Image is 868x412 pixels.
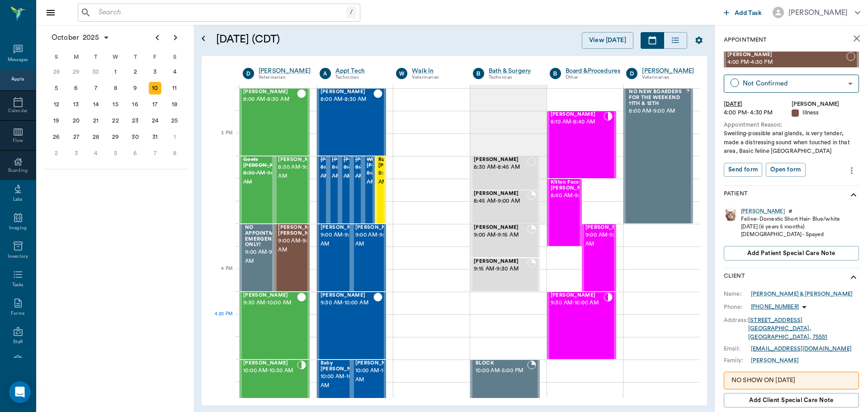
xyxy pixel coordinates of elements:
div: S [165,50,184,64]
div: Thursday, October 16, 2025 [129,98,142,111]
div: Tuesday, October 28, 2025 [90,131,102,143]
a: Appt Tech [335,66,383,76]
span: 10:00 AM - 5:00 PM [476,366,527,375]
span: [PERSON_NAME] [355,225,401,231]
a: [STREET_ADDRESS][GEOGRAPHIC_DATA], [GEOGRAPHIC_DATA], 75551 [748,317,827,340]
button: Next page [166,28,184,47]
a: [EMAIL_ADDRESS][DOMAIN_NAME] [751,346,852,351]
div: CANCELED, 8:30 AM - 9:00 AM [328,156,340,224]
div: CHECKED_IN, 9:00 AM - 9:30 AM [582,224,617,292]
button: close [848,29,866,47]
div: CANCELED, 8:30 AM - 9:00 AM [340,156,352,224]
div: Phone: [724,303,751,311]
span: [PERSON_NAME] [321,225,366,231]
span: 9:00 AM - 9:30 AM [278,237,323,255]
div: [PERSON_NAME] & [PERSON_NAME] [751,290,853,298]
p: [PHONE_NUMBER] [751,303,799,311]
div: Wednesday, October 8, 2025 [109,82,122,95]
span: 8:10 AM - 8:40 AM [551,118,604,127]
div: Monday, September 29, 2025 [70,66,82,78]
div: Address: [724,316,748,324]
div: CHECKED_OUT, 8:30 AM - 9:00 AM [375,156,387,224]
span: [PERSON_NAME] [474,191,527,197]
div: Thursday, October 9, 2025 [129,82,142,95]
div: Walk In [412,66,459,76]
span: 9:30 AM - 10:00 AM [321,298,374,308]
span: NO NEW BOARDERS FOR THE WEEKEND 11TH & 12TH [629,89,685,106]
span: 9:30 AM - 10:00 AM [243,298,297,308]
div: / [346,6,356,19]
div: Saturday, October 25, 2025 [168,114,181,127]
div: [PERSON_NAME] [788,7,848,18]
div: 4 PM [209,264,232,287]
button: October2025 [47,28,114,47]
div: CANCELED, 8:30 AM - 9:00 AM [363,156,375,224]
div: Board &Procedures [566,66,621,76]
div: CHECKED_IN, 8:40 AM - 9:10 AM [547,179,582,246]
span: 4:00 PM - 4:30 PM [727,58,846,67]
span: 9:00 AM - 9:30 AM [585,231,631,249]
div: CHECKED_OUT, 9:30 AM - 10:00 AM [240,292,310,360]
span: Kitten Face [PERSON_NAME] [551,180,596,191]
div: Sunday, October 19, 2025 [50,114,63,127]
span: 8:30 AM - 9:00 AM [378,169,424,187]
span: 10:00 AM - 10:30 AM [321,372,366,390]
div: Email: [724,345,751,353]
div: Appointment Reason: [724,121,859,129]
span: [PERSON_NAME] [344,157,389,163]
span: 8:00 AM - 8:30 AM [321,95,374,104]
div: Tuesday, October 14, 2025 [90,98,102,111]
span: 9:00 AM - 9:30 AM [245,248,287,266]
button: Previous page [148,28,166,47]
span: 9:15 AM - 9:30 AM [474,265,527,274]
div: BOOKED, 9:00 AM - 9:15 AM [470,224,540,258]
div: [PERSON_NAME] [642,66,694,76]
div: [PERSON_NAME] [741,208,785,215]
div: Tuesday, October 21, 2025 [90,114,102,127]
span: [PERSON_NAME] [474,225,527,231]
div: Friday, October 17, 2025 [149,98,161,111]
button: Close drawer [42,4,60,22]
div: Monday, October 13, 2025 [70,98,82,111]
div: Bath & Surgery [489,66,536,76]
div: Thursday, November 6, 2025 [129,147,142,160]
div: Monday, October 6, 2025 [70,82,82,95]
span: [PERSON_NAME] [727,52,846,58]
div: CHECKED_OUT, 8:30 AM - 9:00 AM [274,156,309,224]
div: CANCELED, 8:30 AM - 9:00 AM [352,156,363,224]
a: [PERSON_NAME] [259,66,311,76]
span: NO APPOINTMENT! EMERGENCY ONLY! [245,225,287,248]
div: Forms [11,310,24,317]
div: Sunday, October 12, 2025 [50,98,63,111]
span: [PERSON_NAME] [321,157,366,163]
span: [PERSON_NAME] [551,293,604,298]
span: [PERSON_NAME] [321,89,374,95]
div: M [66,50,86,64]
div: Friday, October 24, 2025 [149,114,161,127]
div: Saturday, November 8, 2025 [168,147,181,160]
div: Thursday, October 30, 2025 [129,131,142,143]
div: # [788,208,793,215]
span: [PERSON_NAME] [355,360,401,366]
span: [PERSON_NAME] [321,293,374,298]
div: CHECKED_IN, 9:30 AM - 10:00 AM [547,292,617,360]
div: D [243,68,254,79]
span: 8:30 AM - 9:00 AM [321,163,366,181]
div: BOOKED, 9:15 AM - 9:30 AM [470,258,540,292]
div: W [396,68,407,79]
span: 8:30 AM - 9:00 AM [278,163,323,181]
span: Whitesocks [PERSON_NAME] [367,157,412,169]
div: Veterinarian [259,74,311,81]
div: Other [566,74,621,81]
div: CHECKED_IN, 8:10 AM - 8:40 AM [547,111,617,179]
span: 9:00 AM - 9:30 AM [321,231,366,249]
div: BOOKED, 8:00 AM - 9:00 AM [623,88,693,224]
div: Saturday, October 18, 2025 [168,98,181,111]
div: CHECKED_OUT, 8:00 AM - 8:30 AM [317,88,387,156]
div: 3 PM [209,128,232,151]
span: 8:30 AM - 8:45 AM [474,163,527,172]
span: 2025 [81,31,101,44]
div: Saturday, October 11, 2025 [168,82,181,95]
div: CANCELED, 8:30 AM - 9:00 AM [240,156,274,224]
span: 9:00 AM - 9:30 AM [355,231,401,249]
